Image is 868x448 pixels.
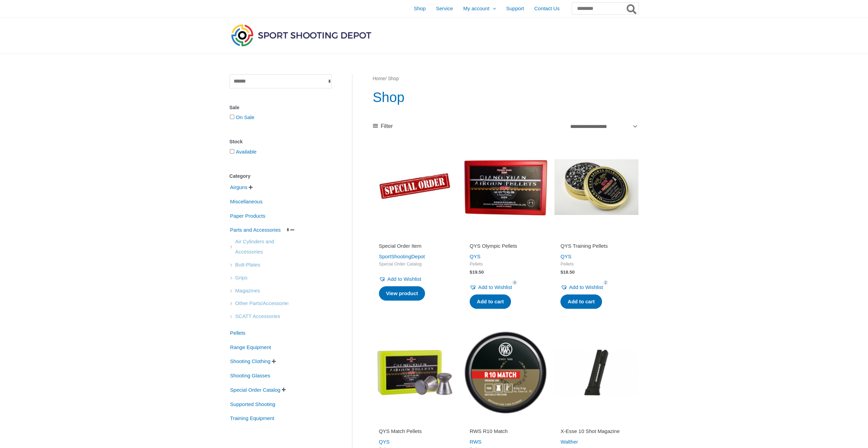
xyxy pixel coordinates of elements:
span: Add to Wishlist [387,276,421,282]
span: Add to Wishlist [478,284,512,290]
span: Shooting Glasses [230,370,271,381]
span:  [272,359,276,364]
span: Range Equipment [230,342,272,353]
a: QYS Match Pellets [379,428,451,437]
a: Pellets [230,330,246,335]
span: Butt-Plates [235,259,261,271]
a: QYS Training Pellets [560,243,632,252]
iframe: Customer reviews powered by Trustpilot [470,418,541,427]
a: Training Equipment [230,415,275,421]
bdi: 19.50 [470,270,484,275]
a: QYS [470,254,481,259]
a: Shooting Glasses [230,372,271,378]
h2: QYS Training Pellets [560,243,632,249]
a: Shooting Clothing [230,358,271,364]
span: 4 [512,280,517,285]
iframe: Customer reviews powered by Trustpilot [560,233,632,241]
span: Add to Wishlist [569,284,603,290]
span: $ [470,270,472,275]
span: Parts and Accessories [230,224,281,236]
a: On Sale [236,114,254,120]
img: RWS R10 Match [464,330,547,414]
span: Training Equipment [230,413,275,424]
a: Miscellaneous [230,198,263,204]
a: RWS R10 Match [470,428,541,437]
h1: Shop [373,88,638,107]
a: QYS [560,254,571,259]
a: Butt-Plates [235,261,261,267]
span: Pellets [560,261,632,267]
a: Walther [560,439,578,445]
img: QYS Match Pellets [373,330,457,414]
a: Range Equipment [230,344,272,349]
a: X-Esse 10 Shot Magazine [560,428,632,437]
span: Other Parts/Accessories [235,298,291,309]
span: Paper Products [230,210,266,222]
span:  [249,185,253,190]
a: Add to Wishlist [560,283,603,292]
span: $ [560,270,563,275]
button: Search [625,3,638,14]
span: Grips [235,272,248,284]
span: Magazines [235,285,261,297]
span: Special Order Catalog [379,261,451,267]
h2: X-Esse 10 Shot Magazine [560,428,632,435]
img: X-Esse 10 Shot Magazine [554,330,638,414]
nav: Breadcrumb [373,74,638,83]
span: Airguns [230,182,248,193]
span: Special Order Catalog [230,384,281,396]
span: Filter [381,121,393,131]
a: Special Order Catalog [230,387,281,392]
input: On Sale [230,115,234,119]
a: Magazines [235,287,261,293]
h2: RWS R10 Match [470,428,541,435]
a: Special Order Item [379,243,451,252]
a: Air Cylinders and Accessories [235,243,294,249]
span: Miscellaneous [230,196,263,207]
span: 2 [603,280,608,285]
span: Sights [235,323,250,335]
a: SCATT Accessories [235,313,281,319]
img: QYS Olympic Pellets [464,145,547,229]
span: SCATT Accessories [235,310,281,322]
h2: QYS Match Pellets [379,428,451,435]
a: QYS Olympic Pellets [470,243,541,252]
a: Add to Wishlist [379,274,421,284]
a: Parts and Accessories [230,227,290,232]
a: Other Parts/Accessories [235,300,291,306]
a: Add to cart: “QYS Olympic Pellets” [470,294,511,309]
a: Home [373,76,385,81]
span: Shooting Clothing [230,356,271,367]
bdi: 18.50 [560,270,574,275]
a: Grips [235,274,248,280]
input: Available [230,149,234,154]
div: Stock [230,137,332,147]
a: Paper Products [230,212,266,218]
iframe: Customer reviews powered by Trustpilot [560,418,632,427]
a: Airguns [230,184,248,190]
select: Shop order [568,120,638,132]
span: Supported Shooting [230,399,276,410]
h2: Special Order Item [379,243,451,249]
a: SportShootingDepot [379,254,425,259]
a: QYS [379,439,390,445]
span: Pellets [470,261,541,267]
div: Sale [230,103,332,113]
a: Add to cart: “QYS Training Pellets” [560,294,602,309]
div: Category [230,171,332,181]
span: Air Cylinders and Accessories [235,236,294,258]
a: Add to Wishlist [470,283,512,292]
iframe: Customer reviews powered by Trustpilot [379,418,451,427]
span:  [290,228,294,232]
img: QYS Training Pellets [554,145,638,229]
img: Special Order Item [373,145,457,229]
iframe: Customer reviews powered by Trustpilot [470,233,541,241]
a: RWS [470,439,482,445]
span: Pellets [230,327,246,339]
iframe: Customer reviews powered by Trustpilot [379,233,451,241]
span:  [282,387,286,392]
h2: QYS Olympic Pellets [470,243,541,249]
a: Filter [373,121,393,131]
a: Available [236,149,257,155]
a: Read more about “Special Order Item” [379,286,425,301]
